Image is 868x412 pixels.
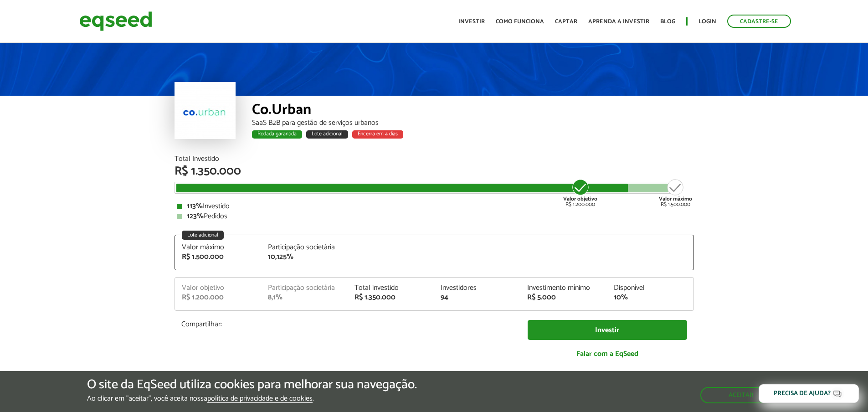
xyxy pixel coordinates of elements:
div: R$ 1.500.000 [659,178,692,207]
div: Total Investido [175,155,694,163]
div: Investidores [441,284,514,292]
a: Investir [458,19,485,25]
div: Participação societária [268,244,341,251]
div: R$ 5.000 [527,294,600,301]
a: Login [699,19,716,25]
div: Participação societária [268,284,341,292]
a: Investir [528,320,687,340]
div: Co.Urban [252,103,694,119]
a: Captar [555,19,577,25]
div: Lote adicional [182,231,224,240]
div: SaaS B2B para gestão de serviços urbanos [252,119,694,127]
a: Aprenda a investir [588,19,649,25]
div: Rodada garantida [252,130,302,139]
a: Blog [660,19,675,25]
strong: 123% [187,210,204,222]
div: Investimento mínimo [527,284,600,292]
div: Investido [177,203,692,210]
strong: Valor máximo [659,195,692,203]
p: Compartilhar: [181,320,514,329]
div: 94 [441,294,514,301]
img: EqSeed [79,9,152,33]
div: Disponível [614,284,687,292]
p: Ao clicar em "aceitar", você aceita nossa . [87,394,417,403]
div: R$ 1.350.000 [175,165,694,177]
strong: Valor objetivo [563,195,597,203]
div: R$ 1.200.000 [563,178,597,207]
div: R$ 1.500.000 [182,253,255,261]
div: 10% [614,294,687,301]
div: 8,1% [268,294,341,301]
a: política de privacidade e de cookies [207,395,313,403]
div: 10,125% [268,253,341,261]
strong: 113% [187,200,203,212]
h5: O site da EqSeed utiliza cookies para melhorar sua navegação. [87,378,417,392]
div: Encerra em 4 dias [352,130,403,139]
div: Valor objetivo [182,284,255,292]
a: Como funciona [496,19,544,25]
div: Lote adicional [306,130,348,139]
div: R$ 1.350.000 [354,294,427,301]
div: Pedidos [177,213,692,220]
button: Aceitar [700,387,781,403]
div: Valor máximo [182,244,255,251]
a: Cadastre-se [727,15,791,28]
div: R$ 1.200.000 [182,294,255,301]
a: Falar com a EqSeed [528,345,687,363]
div: Total investido [354,284,427,292]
